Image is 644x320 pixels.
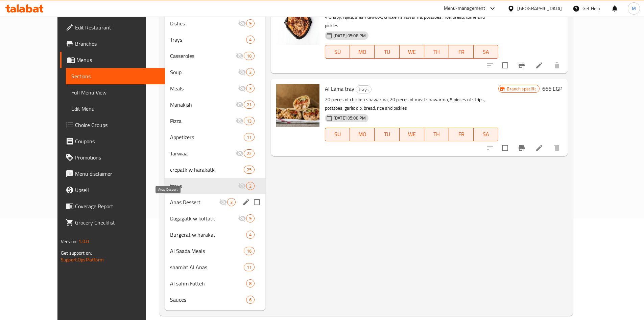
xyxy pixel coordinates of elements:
[236,149,244,157] svg: Inactive section
[244,53,254,59] span: 10
[170,19,238,27] div: Dishes
[165,227,265,243] div: Burgerat w harakat4
[535,144,543,152] a: Edit menu item
[66,101,165,117] a: Edit Menu
[219,198,227,206] svg: Inactive section
[377,129,397,139] span: TU
[474,128,498,141] button: SA
[170,296,246,304] span: Sauces
[165,275,265,292] div: Al sahm Fatteh8
[246,280,254,287] span: 8
[244,133,255,141] div: items
[244,167,254,173] span: 25
[325,84,354,94] span: Al Lama tray
[165,194,265,210] div: Anas Dessert3edit
[75,40,160,48] span: Branches
[498,58,512,72] span: Select to update
[71,105,160,113] span: Edit Menu
[60,166,165,182] a: Menu disclaimer
[549,140,565,156] button: delete
[170,198,219,206] span: Anas Dessert
[165,80,265,97] div: Meals3
[244,102,254,108] span: 21
[328,129,347,139] span: SU
[238,84,246,92] svg: Inactive section
[328,47,347,57] span: SU
[170,231,246,239] span: Burgerat w harakat
[236,52,244,60] svg: Inactive section
[244,166,255,174] div: items
[170,133,244,141] span: Appetizers
[170,182,238,190] span: trays
[244,117,255,125] div: items
[228,199,235,206] span: 3
[517,5,562,12] div: [GEOGRAPHIC_DATA]
[75,23,160,31] span: Edit Restaurant
[549,57,565,73] button: delete
[244,52,255,60] div: items
[476,47,496,57] span: SA
[66,84,165,101] a: Full Menu View
[424,45,449,59] button: TH
[71,88,160,97] span: Full Menu View
[400,128,424,141] button: WE
[165,259,265,275] div: shamiat Al Anas11
[246,69,254,76] span: 2
[165,15,265,31] div: Dishes9
[276,84,319,127] img: Al Lama tray
[246,85,254,92] span: 3
[514,140,530,156] button: Branch-specific-item
[170,149,236,157] span: Tarwiaa
[165,113,265,129] div: Pizza13
[246,19,255,27] div: items
[61,255,104,264] a: Support.OpsPlatform
[61,237,77,246] span: Version:
[325,95,498,112] p: 20 pieces of chicken shawarma, 20 pieces of meat shawarma, 5 pieces of strips, potatoes, garlic d...
[246,215,254,222] span: 9
[427,129,446,139] span: TH
[227,198,236,206] div: items
[170,166,244,174] div: crepatk w harakatk
[60,133,165,149] a: Coupons
[60,198,165,214] a: Coverage Report
[350,128,375,141] button: MO
[75,218,160,227] span: Grocery Checklist
[75,137,160,145] span: Coupons
[170,52,236,60] span: Casseroles
[238,182,246,190] svg: Inactive section
[75,186,160,194] span: Upsell
[165,64,265,80] div: Soup2
[325,13,498,30] p: 4 Crispy, fajita, shish tawook, chicken shawarma, potatoes, rice, bread, tome and pickles
[356,85,372,93] div: trays
[444,4,485,13] div: Menu-management
[170,117,236,125] span: Pizza
[244,118,254,124] span: 13
[165,48,265,64] div: Casseroles10
[632,5,636,12] span: M
[170,101,236,109] span: Manakish
[165,210,265,227] div: Dagagatk w koftatk9
[246,279,255,287] div: items
[66,68,165,84] a: Sections
[60,19,165,36] a: Edit Restaurant
[244,149,255,157] div: items
[170,84,238,92] span: Meals
[542,84,562,93] h6: 666 EGP
[246,297,254,303] span: 6
[244,263,255,271] div: items
[246,20,254,27] span: 9
[170,214,238,222] span: Dagagatk w koftatk
[75,153,160,162] span: Promotions
[165,292,265,308] div: Sauces6
[498,141,512,155] span: Select to update
[60,117,165,133] a: Choice Groups
[75,170,160,178] span: Menu disclaimer
[474,45,498,59] button: SA
[331,115,368,121] span: [DATE] 05:08 PM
